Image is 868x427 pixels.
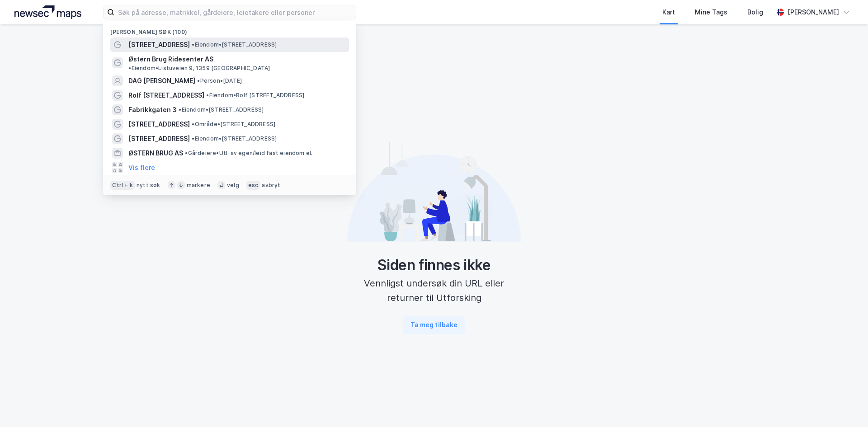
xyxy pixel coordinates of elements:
[128,65,131,71] span: •
[14,5,81,19] img: logo.a4113a55bc3d86da70a041830d287a7e.svg
[128,133,190,144] span: [STREET_ADDRESS]
[197,77,242,84] span: Person • [DATE]
[128,65,270,72] span: Eiendom • Listuveien 9, 1359 [GEOGRAPHIC_DATA]
[695,7,727,18] div: Mine Tags
[788,7,839,18] div: [PERSON_NAME]
[262,182,280,189] div: avbryt
[206,92,304,99] span: Eiendom • Rolf [STREET_ADDRESS]
[128,54,213,65] span: Østern Brug Ridesenter AS
[179,106,181,113] span: •
[179,106,264,113] span: Eiendom • [STREET_ADDRESS]
[662,7,675,18] div: Kart
[197,77,200,84] span: •
[185,150,312,157] span: Gårdeiere • Utl. av egen/leid fast eiendom el.
[347,256,521,274] div: Siden finnes ikke
[103,21,356,38] div: [PERSON_NAME] søk (100)
[347,276,521,305] div: Vennligst undersøk din URL eller returner til Utforsking
[114,5,356,19] input: Søk på adresse, matrikkel, gårdeiere, leietakere eller personer
[206,92,209,99] span: •
[128,75,195,86] span: DAG [PERSON_NAME]
[192,41,277,48] span: Eiendom • [STREET_ADDRESS]
[823,384,868,427] iframe: Chat Widget
[128,119,190,130] span: [STREET_ADDRESS]
[192,121,194,127] span: •
[128,162,155,173] button: Vis flere
[128,104,177,115] span: Fabrikkgaten 3
[403,316,465,334] button: Ta meg tilbake
[128,148,183,159] span: ØSTERN BRUG AS
[246,181,260,190] div: esc
[823,384,868,427] div: Kontrollprogram for chat
[192,41,194,48] span: •
[192,121,275,128] span: Område • [STREET_ADDRESS]
[110,181,135,190] div: Ctrl + k
[187,182,210,189] div: markere
[137,182,160,189] div: nytt søk
[128,90,204,101] span: Rolf [STREET_ADDRESS]
[192,135,277,142] span: Eiendom • [STREET_ADDRESS]
[227,182,239,189] div: velg
[128,39,190,50] span: [STREET_ADDRESS]
[185,150,188,156] span: •
[192,135,194,142] span: •
[747,7,763,18] div: Bolig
